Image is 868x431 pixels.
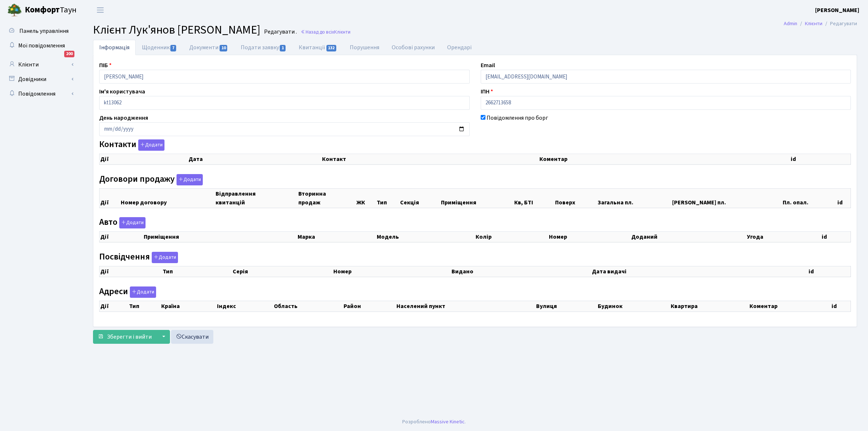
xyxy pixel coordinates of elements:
span: Панель управління [19,27,69,35]
a: Порушення [344,40,385,55]
a: Інформація [93,40,136,55]
b: Комфорт [25,4,60,16]
label: ПІБ [99,61,112,70]
button: Зберегти і вийти [93,330,156,344]
th: Поверх [554,188,597,208]
th: Секція [399,188,440,208]
th: Дії [100,266,162,277]
label: Адреси [99,286,156,298]
div: Розроблено . [402,418,466,426]
th: Вторинна продаж [298,188,356,208]
th: Відправлення квитанцій [215,188,298,208]
th: Країна [160,301,216,311]
th: Дії [100,232,143,242]
th: Коментар [539,154,790,165]
th: Номер [333,266,451,277]
label: Ім'я користувача [99,87,145,96]
th: Дії [100,154,188,165]
th: Кв, БТІ [514,188,554,208]
th: id [831,301,850,311]
span: Зберегти і вийти [107,333,152,341]
a: Особові рахунки [385,40,441,55]
th: Пл. опал. [782,188,837,208]
th: Індекс [216,301,273,311]
a: Додати [136,138,164,151]
th: Тип [162,266,232,277]
button: Авто [119,217,146,228]
th: Вулиця [535,301,597,311]
span: Клієнт Лук'янов [PERSON_NAME] [93,22,260,38]
a: Додати [128,285,156,298]
a: Квитанції [292,40,343,55]
a: Довідники [4,72,77,86]
th: Тип [128,301,161,311]
button: Контакти [138,139,164,151]
th: ЖК [356,188,376,208]
th: id [808,266,850,277]
a: Щоденник [136,40,183,55]
th: Доданий [631,232,747,242]
div: 200 [64,51,74,57]
th: Загальна пл. [597,188,671,208]
label: Контакти [99,139,164,151]
img: logo.png [7,3,22,18]
th: Колір [475,232,548,242]
a: Додати [175,173,203,185]
th: Номер [548,232,631,242]
nav: breadcrumb [773,16,868,31]
span: 1 [280,45,286,51]
th: Приміщення [440,188,514,208]
th: Контакт [321,154,539,165]
th: Коментар [749,301,831,311]
a: Повідомлення [4,86,77,101]
button: Посвідчення [152,252,178,263]
a: Massive Kinetic [431,418,465,426]
a: Документи [183,40,234,55]
a: Орендарі [441,40,478,55]
button: Переключити навігацію [91,4,109,16]
th: Видано [451,266,591,277]
label: Email [481,61,495,70]
th: Будинок [597,301,670,311]
small: Редагувати . [263,28,297,35]
th: id [837,188,851,208]
span: 132 [326,45,337,51]
th: Номер договору [120,188,214,208]
th: Квартира [670,301,749,311]
b: [PERSON_NAME] [815,6,859,14]
a: Додати [117,216,146,229]
a: Мої повідомлення200 [4,38,77,53]
a: Назад до всіхКлієнти [301,28,350,35]
th: Приміщення [143,232,297,242]
span: Таун [25,4,77,16]
th: Тип [376,188,399,208]
a: Клієнти [4,57,77,72]
span: Мої повідомлення [18,42,65,50]
th: Угода [746,232,821,242]
label: Посвідчення [99,252,178,263]
label: День народження [99,113,148,122]
label: Договори продажу [99,174,203,185]
th: [PERSON_NAME] пл. [671,188,782,208]
th: Дії [100,188,120,208]
li: Редагувати [822,20,857,28]
label: Авто [99,217,146,228]
a: [PERSON_NAME] [815,6,859,15]
span: 10 [220,45,228,51]
a: Клієнти [805,20,822,27]
span: 7 [170,45,176,51]
th: Дата [188,154,321,165]
button: Договори продажу [177,174,203,185]
th: id [821,232,851,242]
th: Дата видачі [591,266,808,277]
th: Район [343,301,395,311]
th: id [790,154,850,165]
th: Модель [376,232,475,242]
a: Панель управління [4,24,77,38]
th: Область [273,301,343,311]
th: Дії [100,301,128,311]
a: Скасувати [171,330,213,344]
th: Населений пункт [396,301,535,311]
th: Серія [232,266,333,277]
a: Подати заявку [235,40,292,55]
